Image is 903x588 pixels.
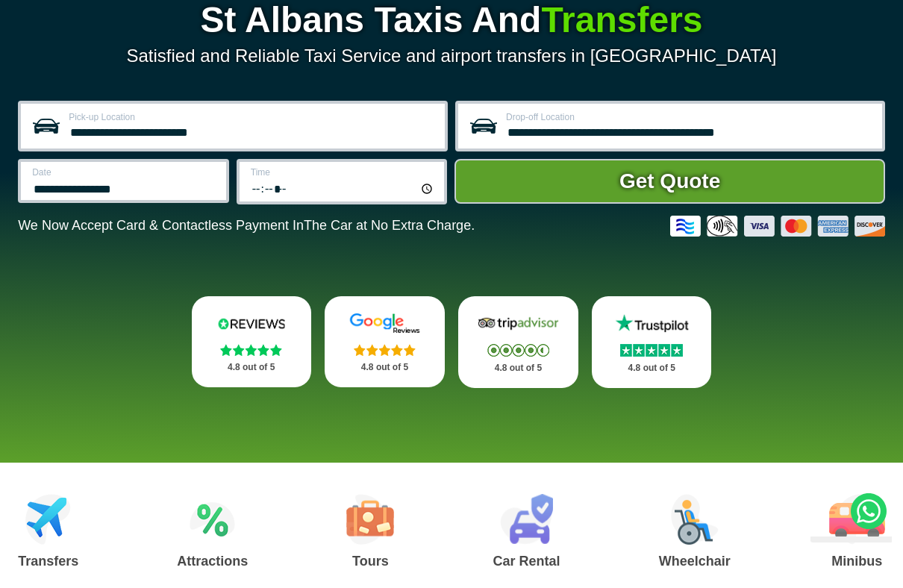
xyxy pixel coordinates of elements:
span: The Car at No Extra Charge. [304,218,475,233]
p: 4.8 out of 5 [475,359,561,378]
img: Minibus [829,494,885,545]
img: Stars [620,344,683,357]
label: Date [32,168,217,177]
p: 4.8 out of 5 [608,359,695,378]
img: Google [341,313,428,334]
button: Get Quote [454,159,884,204]
img: Tours [346,494,394,545]
label: Time [251,168,436,177]
a: Reviews.io Stars 4.8 out of 5 [192,296,311,387]
h1: St Albans Taxis And [18,2,885,38]
img: Reviews.io [208,313,295,334]
h3: Car Rental [493,554,560,568]
a: Trustpilot Stars 4.8 out of 5 [592,296,711,388]
h3: Attractions [177,554,248,568]
h3: Wheelchair [659,554,731,568]
img: Credit And Debit Cards [670,216,885,237]
label: Pick-up Location [69,113,436,122]
img: Stars [354,344,416,356]
p: 4.8 out of 5 [208,358,295,377]
img: Wheelchair [671,494,719,545]
a: Tripadvisor Stars 4.8 out of 5 [458,296,578,388]
img: Stars [487,344,549,357]
h3: Tours [346,554,394,568]
label: Drop-off Location [506,113,873,122]
p: We Now Accept Card & Contactless Payment In [18,218,475,234]
p: Satisfied and Reliable Taxi Service and airport transfers in [GEOGRAPHIC_DATA] [18,46,885,66]
img: Car Rental [500,494,553,545]
iframe: chat widget [804,537,892,577]
a: Google Stars 4.8 out of 5 [325,296,444,387]
p: 4.8 out of 5 [341,358,428,377]
img: Attractions [190,494,235,545]
img: Stars [220,344,282,356]
img: Tripadvisor [475,313,561,334]
h3: Transfers [18,554,78,568]
img: Airport Transfers [25,494,71,545]
img: Trustpilot [608,313,695,334]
